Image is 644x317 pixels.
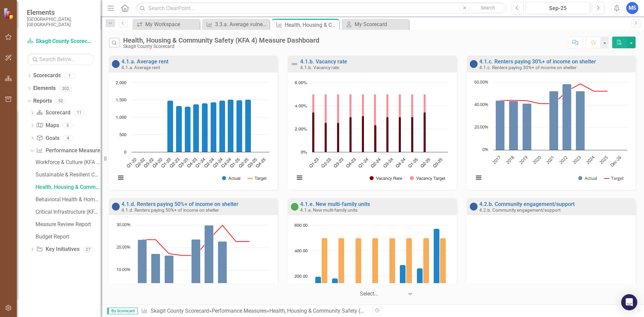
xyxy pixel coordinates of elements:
[598,154,609,165] text: 2025
[228,99,234,152] path: Q4-24, 1,508. Actual.
[471,3,504,13] button: Search
[291,79,453,188] div: Chart. Highcharts interactive chart.
[36,234,101,240] div: Budget Report
[608,154,622,168] text: Dec-26
[578,175,597,181] button: Show Actual
[423,238,429,302] path: 2023, 500. Target.
[434,228,440,302] path: 2024, 572. Actual.
[440,238,446,302] path: 2024, 500. Target.
[406,238,412,302] path: 2022, 500. Target.
[107,308,138,314] span: By Scorecard
[248,176,267,181] button: Show Target
[322,238,328,302] path: 2017, 500. Target.
[112,203,120,211] img: No Information
[479,65,577,70] small: 4.1.c. Renters paying 30%+ of income on shelter
[64,73,75,78] div: 1
[112,79,274,188] div: Chart. Highcharts interactive chart.
[522,103,531,150] path: 2019, 41.2. Actual.
[504,154,516,165] text: 2018
[34,182,101,193] a: Health, Housing & Community Safety (KFA 4) Measure Dashboard
[3,8,15,19] img: ClearPoint Strategy
[395,157,407,169] text: Q4-24
[36,109,70,117] a: Scorecard
[362,94,364,152] path: Q1-24, 5. Vacancy Target.
[383,157,394,169] text: Q3-24
[123,37,319,44] div: Health, Housing & Community Safety (KFA 4) Measure Dashboard
[121,207,219,213] small: 4.1.d. Renters paying 50%+ of income on shelter
[470,79,632,188] div: Chart. Highcharts interactive chart.
[350,94,352,152] path: Q4-23, 5. Vacancy Target.
[315,276,321,302] path: 2017, 196. Actual.
[412,117,413,152] path: Q1-25, 3. Vacancy Rate.
[176,106,182,152] path: Q2-23, 1,329. Actual.
[215,20,268,29] div: 3.3.a. Average vulnerability score of placements from the Housing Interest Pool
[27,38,94,45] a: Skagit County Scorecard
[389,238,395,302] path: 2021, 500. Target.
[333,157,345,169] text: Q3-23
[491,154,502,165] text: 2017
[355,20,407,29] div: My Scorecard
[558,154,569,165] text: 2022
[312,94,315,152] path: Q1-23, 5. Vacancy Target.
[116,173,125,182] button: View chart menu, Chart
[544,154,555,165] text: 2021
[212,308,267,314] a: Performance Measures
[370,176,402,181] button: Show Vacancy Rate
[410,176,446,181] button: Show Vacancy Target
[288,56,457,190] div: Double-Click to Edit
[36,197,101,203] div: Behavioral Health & Homelessness (KFA 3) Measure Dashboard
[245,99,251,152] path: Q2-25, 1,512. Actual.
[247,157,258,169] text: Q3-25
[36,184,101,190] div: Health, Housing & Community Safety (KFA 4) Measure Dashboard
[509,101,518,150] path: 2018, 43.8. Actual.
[195,157,206,169] text: Q1-24
[204,20,268,29] a: 3.3.a. Average vulnerability score of placements from the Housing Interest Pool
[55,98,66,104] div: 52
[300,65,339,70] small: 4.1.b. Vacancy rate
[495,100,504,150] path: 2017, 44.1. Actual.
[36,135,59,142] a: Goals
[116,221,130,227] text: 30.00%
[161,157,172,169] text: Q1-23
[229,157,241,169] text: Q1-25
[400,265,406,302] path: 2022, 288. Actual.
[59,86,72,91] div: 202
[143,157,155,169] text: Q3-22
[185,106,191,152] path: Q3-23, 1,313. Actual.
[34,219,101,230] a: Measure Review Report
[374,94,376,152] path: Q2-24, 5. Vacancy Target.
[212,157,224,169] text: Q3-24
[109,56,278,190] div: Double-Click to Edit
[375,125,376,152] path: Q2-24, 2.3. Vacancy Rate.
[301,150,307,155] text: 0%
[528,4,588,12] div: Sep-25
[138,225,263,293] g: Actual, series 1 of 2. Bar series with 10 bars.
[479,207,560,213] small: 4.2.b. Community engagement/support
[141,307,367,315] div: » »
[358,157,369,169] text: Q1-24
[74,110,85,116] div: 11
[116,98,126,102] text: 1,500
[482,146,488,152] text: 0%
[356,238,362,302] path: 2019, 500. Target.
[151,254,160,293] path: 2018, 17.3. Actual.
[424,112,426,152] path: Q2-25, 3.4. Vacancy Rate.
[219,100,225,152] path: Q3-24, 1,482. Actual.
[152,157,163,169] text: Q4-22
[116,266,130,272] text: 10.00%
[116,244,130,250] text: 20.00%
[119,133,126,137] text: 500
[604,175,624,181] button: Show Target
[399,117,401,152] path: Q4-24, 3. Vacancy Rate.
[222,176,240,181] button: Show Actual
[269,308,425,314] div: Health, Housing & Community Safety (KFA 4) Measure Dashboard
[387,117,388,152] path: Q3-24, 3. Vacancy Rate.
[474,124,488,130] text: 20.00%
[290,203,299,211] img: On Target
[178,157,189,169] text: Q3-23
[332,278,338,302] path: 2018, 182. Actual.
[218,241,227,293] path: 2023, 22.7. Actual.
[145,20,198,29] div: My Workspace
[27,8,94,16] span: Elements
[34,207,101,217] a: Critical Infrastructure (KFA 2) Measure Dashboard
